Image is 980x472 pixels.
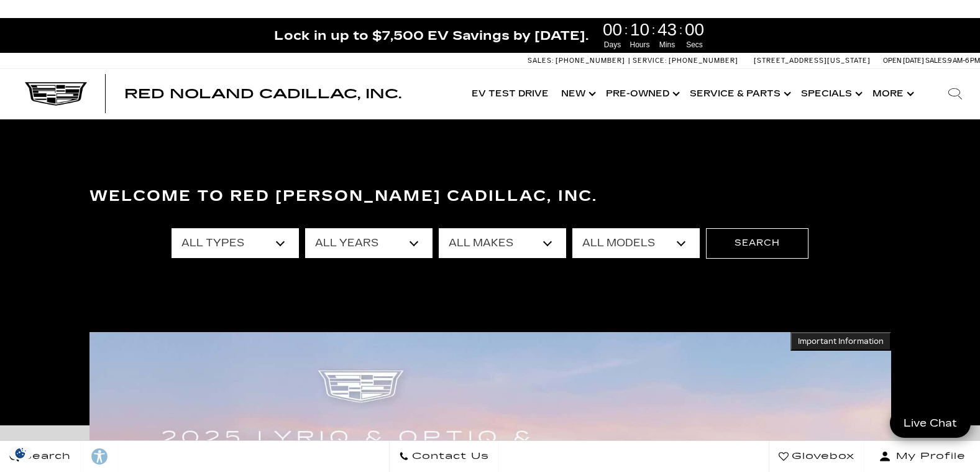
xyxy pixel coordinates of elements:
[572,228,700,258] select: Filter by model
[6,447,35,460] img: Opt-Out Icon
[124,88,401,100] a: Red Noland Cadillac, Inc.
[669,57,738,65] span: [PHONE_NUMBER]
[409,448,489,465] span: Contact Us
[439,228,566,258] select: Filter by make
[305,228,433,258] select: Filter by year
[706,228,808,258] button: Search
[897,416,963,430] span: Live Chat
[798,336,884,346] span: Important Information
[656,21,679,39] span: 43
[555,69,600,119] a: New
[601,39,625,50] span: Days
[684,69,795,119] a: Service & Parts
[601,21,625,39] span: 00
[656,39,679,50] span: Mins
[891,448,966,465] span: My Profile
[628,39,652,50] span: Hours
[790,332,891,351] button: Important Information
[172,228,299,258] select: Filter by type
[925,57,948,65] span: Sales:
[890,409,971,438] a: Live Chat
[389,441,499,472] a: Contact Us
[6,447,35,460] section: Click to Open Cookie Consent Modal
[683,39,707,50] span: Secs
[628,21,652,39] span: 10
[528,57,554,65] span: Sales:
[864,441,980,472] button: Open user profile menu
[959,24,974,39] a: Close
[25,82,87,106] img: Cadillac Dark Logo with Cadillac White Text
[795,69,866,119] a: Specials
[600,69,684,119] a: Pre-Owned
[769,441,864,472] a: Glovebox
[754,57,871,65] a: [STREET_ADDRESS][US_STATE]
[866,69,918,119] button: More
[633,57,667,65] span: Service:
[528,57,628,64] a: Sales: [PHONE_NUMBER]
[556,57,625,65] span: [PHONE_NUMBER]
[683,21,707,39] span: 00
[789,448,854,465] span: Glovebox
[628,57,741,64] a: Service: [PHONE_NUMBER]
[465,69,555,119] a: EV Test Drive
[883,57,924,65] span: Open [DATE]
[274,27,588,44] span: Lock in up to $7,500 EV Savings by [DATE].
[89,184,891,209] h3: Welcome to Red [PERSON_NAME] Cadillac, Inc.
[625,21,628,39] span: :
[948,57,980,65] span: 9 AM-6 PM
[652,21,656,39] span: :
[679,21,683,39] span: :
[19,448,71,465] span: Search
[124,86,401,101] span: Red Noland Cadillac, Inc.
